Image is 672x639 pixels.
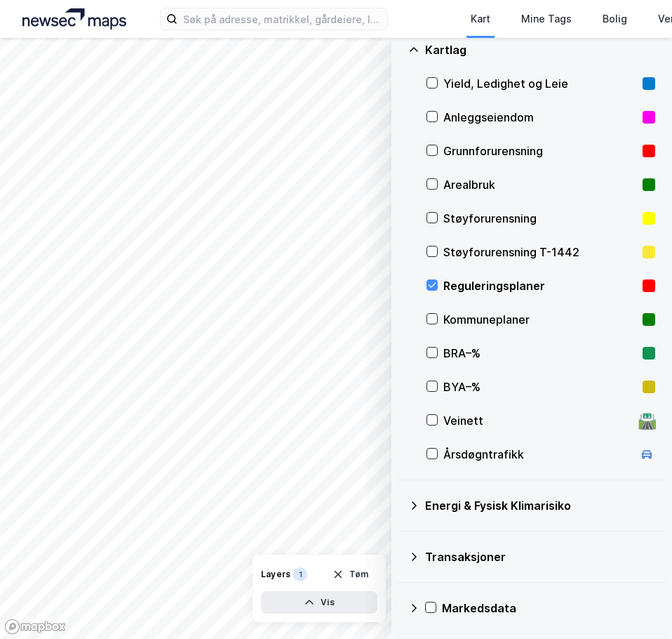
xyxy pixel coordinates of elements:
div: Årsdøgntrafikk [443,446,633,463]
div: Kartlag [425,41,655,58]
img: logo.a4113a55bc3d86da70a041830d287a7e.svg [22,8,126,29]
div: Grunnforurensning [443,143,637,159]
div: Arealbruk [443,176,637,193]
input: Søk på adresse, matrikkel, gårdeiere, leietakere eller personer [177,8,387,29]
div: Kontrollprogram for chat [602,572,672,639]
div: Bolig [603,11,627,27]
div: 🛣️ [638,411,657,430]
div: Mine Tags [521,11,572,27]
div: Energi & Fysisk Klimarisiko [425,497,655,514]
div: BRA–% [443,345,637,362]
button: Vis [261,591,377,614]
button: Tøm [323,563,377,586]
div: Støyforurensning T-1442 [443,244,637,261]
div: Transaksjoner [425,548,655,565]
div: Støyforurensning [443,210,637,227]
div: Layers [261,569,290,580]
div: Reguleringsplaner [443,277,637,294]
iframe: Chat Widget [602,572,672,639]
div: Kart [471,11,490,27]
div: Markedsdata [442,600,655,617]
div: Yield, Ledighet og Leie [443,75,637,92]
div: BYA–% [443,378,637,395]
a: Mapbox homepage [4,619,66,635]
div: Veinett [443,412,633,429]
div: Anleggseiendom [443,109,637,126]
div: Kommuneplaner [443,311,637,328]
div: 1 [293,567,307,581]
